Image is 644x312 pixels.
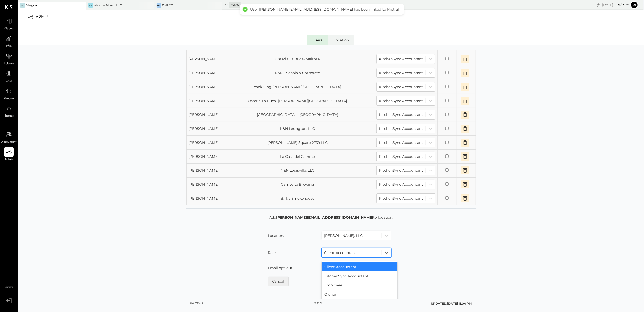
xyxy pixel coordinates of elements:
label: Location: [268,233,284,238]
div: Allegria [26,3,37,7]
td: N&N - Senoia & Corporate [221,66,374,80]
div: User [PERSON_NAME][EMAIL_ADDRESS][DOMAIN_NAME] has been linked to Mistral [250,7,399,12]
div: copy link [596,2,601,7]
a: P&L [0,34,17,49]
div: Employee [322,281,397,290]
div: v 4.32.3 [313,302,322,306]
td: Campsite Brewing [221,178,374,191]
td: [PERSON_NAME] [186,66,221,80]
span: UPDATED: [DATE] 11:04 PM [431,302,472,305]
a: Vendors [0,86,17,101]
td: Yank Sing [PERSON_NAME][GEOGRAPHIC_DATA] [221,80,374,94]
div: 94 items [190,302,203,306]
td: [PERSON_NAME] [186,164,221,178]
div: [DATE] [602,2,629,7]
td: [PERSON_NAME] [186,122,221,136]
td: N&N Lexington, LLC [221,122,374,136]
td: [PERSON_NAME] [186,191,221,205]
td: [PERSON_NAME] [186,150,221,164]
div: Client Accountant [322,262,397,271]
a: Entries [0,104,17,119]
div: Al [20,3,25,8]
div: MM [88,3,93,8]
span: Balance [4,62,14,66]
td: [GEOGRAPHIC_DATA] – [GEOGRAPHIC_DATA] [221,108,374,122]
td: [PERSON_NAME] [186,136,221,150]
div: DN [157,3,161,8]
td: [PERSON_NAME] [186,178,221,191]
td: [PERSON_NAME] [186,108,221,122]
li: Users [307,35,328,45]
a: Queue [0,16,17,31]
span: Queue [4,27,14,31]
div: + 275 [229,2,241,8]
span: Accountant [1,140,17,144]
span: Vendors [4,96,14,101]
div: Owner [322,290,397,299]
span: P&L [6,44,12,49]
span: Admin [5,157,13,162]
td: Osteria La Buca- [PERSON_NAME][GEOGRAPHIC_DATA] [221,94,374,108]
span: Cash [6,79,12,84]
td: [PERSON_NAME] Square 2739 LLC [221,136,374,150]
button: Cancel [268,277,289,286]
div: KitchenSync Accountant [322,271,397,281]
label: Email opt-out [268,265,293,270]
td: [PERSON_NAME] [186,80,221,94]
strong: [PERSON_NAME][EMAIL_ADDRESS][DOMAIN_NAME] [276,215,373,220]
span: Entries [4,114,14,119]
a: Accountant [0,130,17,144]
li: Location [328,35,354,45]
div: Midorie Miami LLC [94,3,122,7]
td: N&N Louisville, LLC [221,164,374,178]
label: Role: [268,250,277,255]
a: Balance [0,51,17,66]
td: Osteria La Buca- Melrose [221,52,374,66]
td: La Casa del Camino [221,150,374,164]
a: Admin [0,147,17,162]
td: B. T.'s Smokehouse [221,191,374,205]
div: Admin [36,13,54,21]
td: [PERSON_NAME] [186,52,221,66]
td: [PERSON_NAME] [186,94,221,108]
button: Ri [630,1,638,9]
a: Cash [0,69,17,84]
p: Add to location: [269,215,393,220]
